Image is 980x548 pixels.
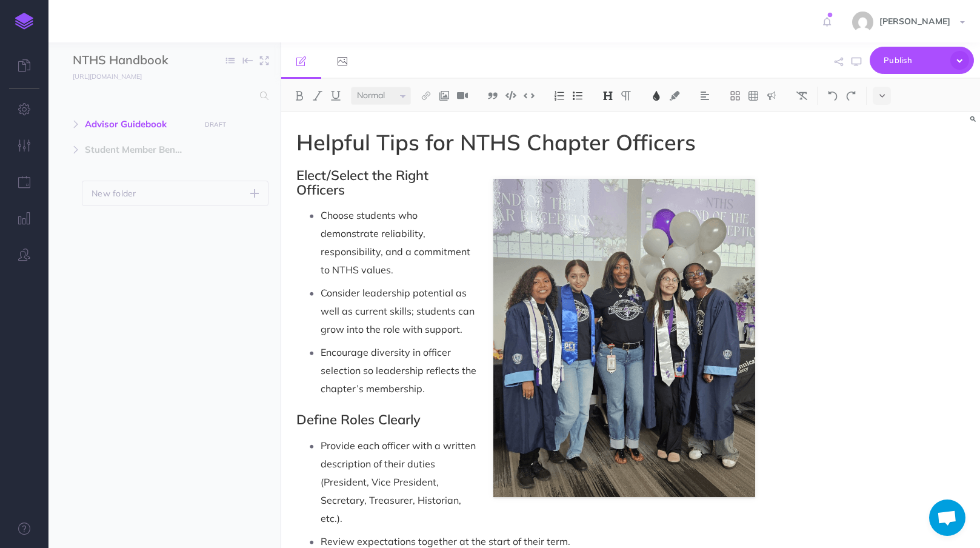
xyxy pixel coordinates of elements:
img: Add image button [439,91,450,101]
span: Publish [884,51,944,70]
img: Headings dropdown button [602,91,613,101]
a: Open chat [929,500,965,536]
img: Link button [421,91,432,101]
img: Ordered list button [554,91,565,101]
img: logo-mark.svg [15,13,33,30]
span: Provide each officer with a written description of their duties (President, Vice President, Secre... [321,439,478,524]
img: Unordered list button [572,91,583,101]
img: e15ca27c081d2886606c458bc858b488.jpg [852,12,873,33]
span: Helpful Tips for NTHS Chapter Officers [296,129,696,156]
img: Italic button [312,91,323,101]
a: [URL][DOMAIN_NAME] [48,70,154,82]
img: Text color button [651,91,662,101]
button: New folder [82,181,268,206]
img: Inline code button [524,91,535,100]
button: Publish [870,47,974,74]
img: Callout dropdown menu button [766,91,777,101]
input: Documentation Name [73,52,215,70]
p: New folder [92,187,136,200]
span: Choose students who demonstrate reliability, responsibility, and a commitment to NTHS values. [321,209,473,276]
img: Create table button [748,91,759,101]
span: Elect/Select the Right Officers [296,167,432,198]
span: Encourage diversity in officer selection so leadership reflects the chapter’s membership. [321,346,479,395]
img: Redo [845,91,856,101]
span: Define Roles Clearly [296,411,421,428]
input: Search [73,85,253,107]
img: Blockquote button [487,91,498,101]
button: DRAFT [201,118,231,132]
span: Consider leadership potential as well as current skills; students can grow into the role with sup... [321,287,477,335]
img: Alignment dropdown menu button [699,91,710,101]
span: Student Member Benefits Guide [85,142,193,157]
span: [PERSON_NAME] [873,16,956,27]
img: Bold button [294,91,305,101]
img: Text background color button [669,91,680,101]
small: [URL][DOMAIN_NAME] [73,72,142,81]
img: Clear styles button [796,91,807,101]
small: DRAFT [205,121,226,129]
img: Code block button [505,91,516,100]
img: Underline button [330,91,341,101]
img: Marshall Center for Advanced Careers [493,179,755,497]
img: Paragraph button [621,91,632,101]
img: Undo [827,91,838,101]
span: Review expectations together at the start of their term. [321,535,570,547]
span: Advisor Guidebook [85,117,193,132]
img: Add video button [457,91,468,101]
